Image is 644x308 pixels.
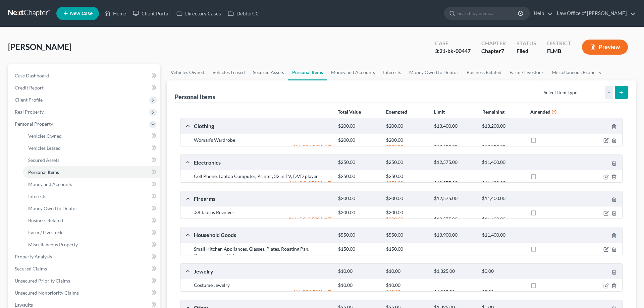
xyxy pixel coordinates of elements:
div: .38 Taurus Revolver [191,209,335,216]
a: Property Analysis [9,251,160,263]
strong: Exempted [386,109,407,115]
span: Property Analysis [15,254,52,259]
div: Clothing [191,122,335,129]
a: Personal Items [23,166,160,178]
a: Miscellaneous Property [23,239,160,251]
div: $11,400.00 [479,232,527,238]
div: $250.00 [383,173,431,180]
div: $11,400.00 [479,159,527,166]
div: Costume Jewelry [191,282,335,289]
div: 3:21-bk-00447 [435,47,471,55]
a: Vehicles Leased [23,142,160,154]
div: 11 USC § 522(d)(5) [191,289,335,295]
span: Client Profile [15,97,43,103]
div: $10.00 [383,268,431,274]
div: $13,900.00 [431,232,479,238]
div: $250.00 [335,173,383,180]
a: Secured Assets [23,154,160,166]
a: Secured Claims [9,263,160,275]
span: Secured Claims [15,266,47,271]
span: Credit Report [15,85,44,90]
a: Business Related [23,214,160,227]
div: 11 USC § 522(d)(3) [191,143,335,150]
a: Credit Report [9,82,160,94]
div: $200.00 [383,216,431,223]
div: $12,575.00 [431,216,479,223]
span: New Case [70,11,93,16]
a: Money Owed to Debtor [23,202,160,214]
div: 11 U.S.C. § 522 (d)(5) [191,216,335,223]
a: Interests [23,190,160,202]
div: $10.00 [383,289,431,295]
div: Household Goods [191,231,335,238]
div: $12,575.00 [431,195,479,202]
span: Vehicles Leased [28,145,61,151]
div: $200.00 [383,137,431,143]
a: Home [101,7,129,19]
div: District [547,40,571,47]
strong: Total Value [338,109,361,115]
div: Chapter [481,47,506,55]
div: $150.00 [383,246,431,252]
div: $550.00 [335,232,383,238]
div: $12,575.00 [431,180,479,186]
span: Farm / Livestock [28,230,62,235]
a: Client Portal [129,7,173,19]
div: FLMB [547,47,571,55]
span: Personal Items [28,169,59,175]
div: $13,200.00 [479,143,527,150]
div: $10.00 [383,282,431,289]
div: $13,400.00 [431,123,479,129]
a: Vehicles Owned [167,64,208,80]
span: Real Property [15,109,44,115]
div: $11,400.00 [479,216,527,223]
div: $200.00 [383,123,431,129]
div: Woman's Wardrobe [191,137,335,143]
div: $0.00 [479,289,527,295]
a: Secured Assets [249,64,288,80]
div: Filed [517,47,536,55]
a: Personal Items [288,64,327,80]
a: Farm / Livestock [23,227,160,239]
span: Unsecured Priority Claims [15,278,70,284]
span: Secured Assets [28,157,59,163]
div: Electronics [191,159,335,166]
div: Chapter [481,40,506,47]
span: Unsecured Nonpriority Claims [15,290,79,296]
div: $12,575.00 [431,159,479,166]
div: $200.00 [383,209,431,216]
input: Search by name... [458,7,519,19]
div: $200.00 [335,195,383,202]
button: Preview [582,40,628,55]
div: $200.00 [335,209,383,216]
div: $250.00 [383,159,431,166]
a: Money and Accounts [23,178,160,190]
span: Money Owed to Debtor [28,205,77,211]
div: $1,325.00 [431,268,479,274]
div: $11,400.00 [479,195,527,202]
a: Help [530,7,553,19]
a: Miscellaneous Property [548,64,605,80]
a: Case Dashboard [9,70,160,82]
a: Vehicles Leased [208,64,249,80]
div: $13,400.00 [431,143,479,150]
a: Money Owed to Debtor [405,64,463,80]
a: DebtorCC [224,7,262,19]
div: $200.00 [335,123,383,129]
span: Interests [28,193,46,199]
span: Lawsuits [15,302,33,308]
div: $150.00 [335,246,383,252]
span: 7 [501,48,504,54]
div: Firearms [191,195,335,202]
a: Vehicles Owned [23,130,160,142]
span: [PERSON_NAME] [8,42,71,52]
div: $1,325.00 [431,289,479,295]
div: $13,200.00 [479,123,527,129]
div: Cell Phone, Laptop Computer, Printer, 32 in TV, DVD player [191,173,335,180]
div: Personal Items [175,93,215,101]
div: $250.00 [335,159,383,166]
div: $550.00 [383,232,431,238]
span: Business Related [28,218,63,223]
a: Interests [379,64,405,80]
span: Vehicles Owned [28,133,62,139]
